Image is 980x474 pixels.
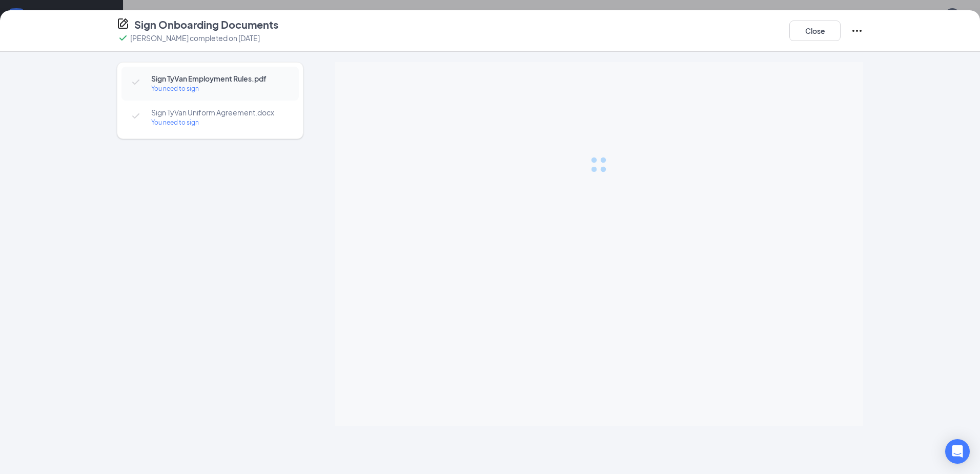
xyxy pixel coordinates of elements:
svg: Ellipses [851,25,863,37]
svg: Checkmark [117,32,129,44]
span: Sign TyVan Uniform Agreement.docx [151,107,289,117]
svg: Checkmark [130,110,142,122]
div: Open Intercom Messenger [945,439,970,464]
svg: CompanyDocumentIcon [117,17,129,30]
div: You need to sign [151,84,289,94]
button: Close [789,21,841,41]
span: Sign TyVan Employment Rules.pdf [151,73,289,84]
p: [PERSON_NAME] completed on [DATE] [130,33,260,43]
h4: Sign Onboarding Documents [134,17,278,32]
svg: Checkmark [130,76,142,88]
div: You need to sign [151,117,289,128]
